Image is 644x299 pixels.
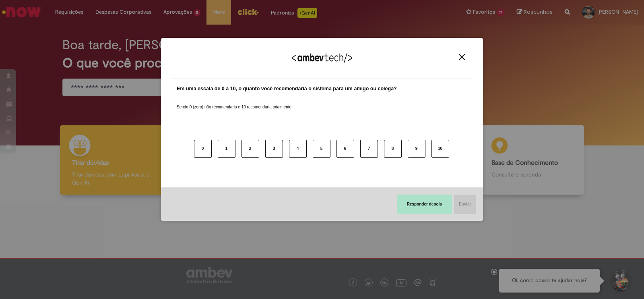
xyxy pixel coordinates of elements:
button: 2 [242,140,259,158]
button: 4 [289,140,307,158]
button: 9 [408,140,425,158]
button: 10 [431,140,449,158]
button: Close [456,54,467,60]
button: 6 [336,140,354,158]
label: Sendo 0 (zero) não recomendaria e 10 recomendaria totalmente. [177,95,293,110]
button: 3 [265,140,283,158]
button: 7 [360,140,378,158]
button: Responder depois [397,195,452,214]
label: Em uma escala de 0 a 10, o quanto você recomendaria o sistema para um amigo ou colega? [177,85,397,93]
button: 8 [384,140,402,158]
img: Logo Ambevtech [292,53,352,63]
button: 0 [194,140,212,158]
button: 5 [313,140,330,158]
button: 1 [218,140,235,158]
img: Close [459,54,465,60]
